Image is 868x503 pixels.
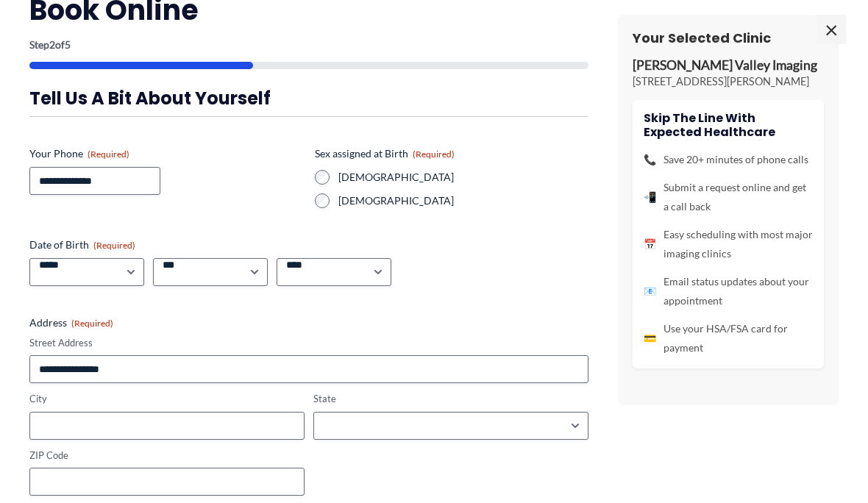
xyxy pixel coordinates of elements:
[644,178,813,216] li: Submit a request online and get a call back
[29,40,588,50] p: Step of
[633,57,824,74] p: [PERSON_NAME] Valley Imaging
[644,150,656,169] span: 📞
[633,29,824,46] h3: Your Selected Clinic
[71,318,113,329] span: (Required)
[29,87,588,110] h3: Tell us a bit about yourself
[644,272,813,310] li: Email status updates about your appointment
[644,150,813,169] li: Save 20+ minutes of phone calls
[29,336,588,350] label: Street Address
[315,146,455,161] legend: Sex assigned at Birth
[29,315,113,330] legend: Address
[644,225,813,263] li: Easy scheduling with most major imaging clinics
[817,15,846,44] span: ×
[338,193,588,208] label: [DEMOGRAPHIC_DATA]
[633,74,824,89] p: [STREET_ADDRESS][PERSON_NAME]
[93,240,135,251] span: (Required)
[65,38,71,51] span: 5
[29,449,305,463] label: ZIP Code
[29,238,135,252] legend: Date of Birth
[413,149,455,160] span: (Required)
[644,235,656,254] span: 📅
[49,38,55,51] span: 2
[644,282,656,301] span: 📧
[88,149,129,160] span: (Required)
[29,392,305,406] label: City
[313,392,588,406] label: State
[338,170,588,185] label: [DEMOGRAPHIC_DATA]
[29,146,303,161] label: Your Phone
[644,111,813,139] h4: Skip the line with Expected Healthcare
[644,188,656,207] span: 📲
[644,329,656,348] span: 💳
[644,319,813,357] li: Use your HSA/FSA card for payment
